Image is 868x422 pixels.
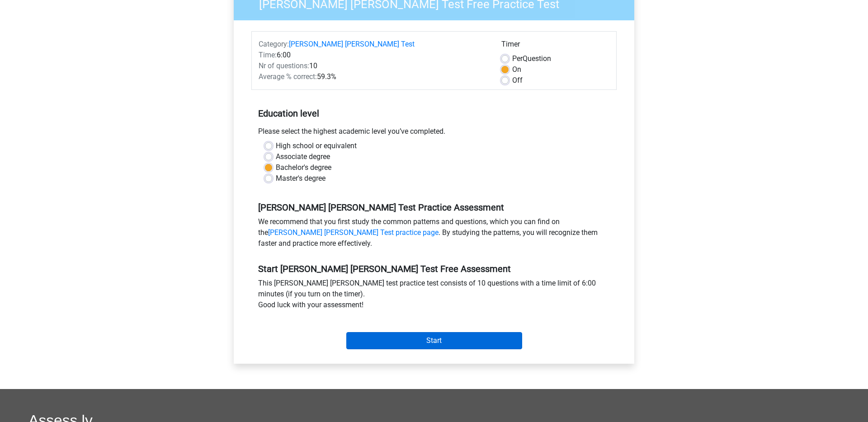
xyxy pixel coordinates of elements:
[251,216,617,253] div: We recommend that you first study the common patterns and questions, which you can find on the . ...
[252,61,495,71] div: 10
[258,202,610,213] h5: [PERSON_NAME] [PERSON_NAME] Test Practice Assessment
[259,72,317,81] span: Average % correct:
[276,151,330,162] label: Associate degree
[252,71,495,82] div: 59.3%
[276,141,357,151] label: High school or equivalent
[251,278,617,314] div: This [PERSON_NAME] [PERSON_NAME] test practice test consists of 10 questions with a time limit of...
[501,39,609,53] div: Timer
[258,104,610,122] h5: Education level
[252,50,495,61] div: 6:00
[251,126,617,141] div: Please select the highest academic level you’ve completed.
[259,61,309,70] span: Nr of questions:
[512,53,551,64] label: Question
[512,75,523,86] label: Off
[258,263,610,274] h5: Start [PERSON_NAME] [PERSON_NAME] Test Free Assessment
[346,332,522,349] input: Start
[259,40,289,48] span: Category:
[512,54,523,63] span: Per
[276,162,331,173] label: Bachelor's degree
[289,40,415,48] a: [PERSON_NAME] [PERSON_NAME] Test
[259,51,277,59] span: Time:
[268,228,439,237] a: [PERSON_NAME] [PERSON_NAME] Test practice page
[512,64,521,75] label: On
[276,173,325,184] label: Master's degree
